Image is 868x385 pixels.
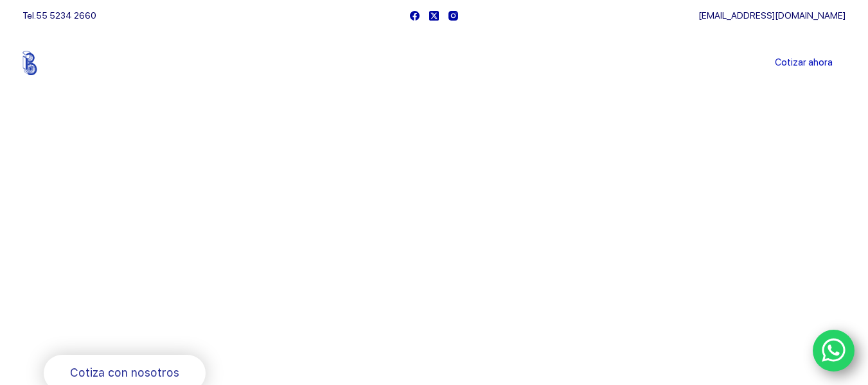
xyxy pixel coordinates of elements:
span: Bienvenido a Balerytodo® [44,192,208,208]
a: Cotizar ahora [762,50,846,76]
a: Facebook [410,11,420,21]
span: Tel. [22,10,96,21]
a: WhatsApp [813,330,855,372]
span: Somos los doctores de la industria [44,219,412,308]
span: Cotiza con nosotros [70,364,179,382]
a: X (Twitter) [429,11,439,21]
a: Instagram [448,11,458,21]
a: 55 5234 2660 [36,10,96,21]
span: Rodamientos y refacciones industriales [44,321,297,337]
img: Balerytodo [22,51,103,75]
a: [EMAIL_ADDRESS][DOMAIN_NAME] [698,10,846,21]
nav: Menu Principal [283,31,585,95]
